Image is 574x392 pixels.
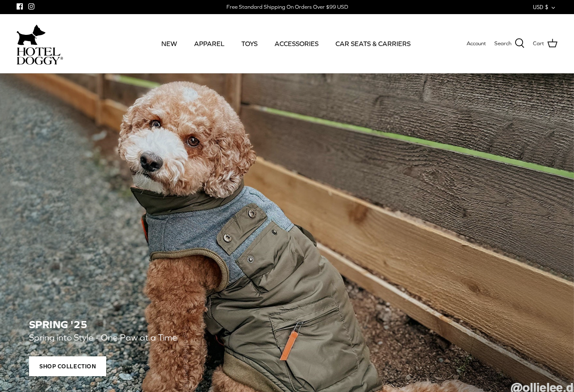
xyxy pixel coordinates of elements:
div: Free Standard Shipping On Orders Over $99 USD [226,3,348,11]
img: hoteldoggycom [17,47,63,65]
a: Instagram [28,3,34,10]
a: Search [494,38,525,49]
p: Spring into Style - One Paw at a Time [29,331,406,345]
span: Search [494,39,511,48]
a: TOYS [234,29,265,58]
a: ACCESSORIES [267,29,326,58]
a: hoteldoggycom [17,22,63,65]
a: Free Standard Shipping On Orders Over $99 USD [226,1,348,13]
span: Account [467,40,486,46]
a: APPAREL [187,29,232,58]
div: Primary navigation [123,29,448,58]
a: Cart [533,38,557,49]
a: Account [467,39,486,48]
span: Shop Collection [29,356,106,376]
h2: SPRING '25 [29,319,545,331]
a: Facebook [17,3,23,10]
a: CAR SEATS & CARRIERS [328,29,418,58]
img: dog-icon.svg [17,22,46,47]
a: NEW [154,29,185,58]
span: Cart [533,39,544,48]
